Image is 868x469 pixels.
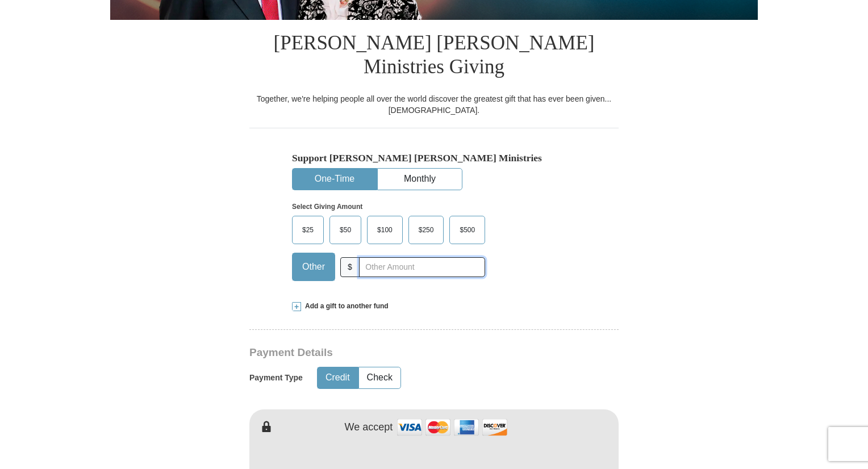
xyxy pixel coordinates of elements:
[297,221,319,238] span: $25
[454,221,481,238] span: $500
[301,301,389,311] span: Add a gift to another fund
[293,169,377,190] button: One-Time
[249,93,619,116] div: Together, we're helping people all over the world discover the greatest gift that has ever been g...
[318,367,358,388] button: Credit
[292,152,576,164] h5: Support [PERSON_NAME] [PERSON_NAME] Ministries
[359,367,400,388] button: Check
[292,203,362,211] strong: Select Giving Amount
[249,373,303,383] h5: Payment Type
[297,258,331,275] span: Other
[372,221,398,238] span: $100
[340,257,360,277] span: $
[378,169,462,190] button: Monthly
[249,346,539,359] h3: Payment Details
[249,20,619,93] h1: [PERSON_NAME] [PERSON_NAME] Ministries Giving
[345,421,393,434] h4: We accept
[359,257,485,277] input: Other Amount
[395,415,509,439] img: credit cards accepted
[413,221,440,238] span: $250
[334,221,357,238] span: $50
